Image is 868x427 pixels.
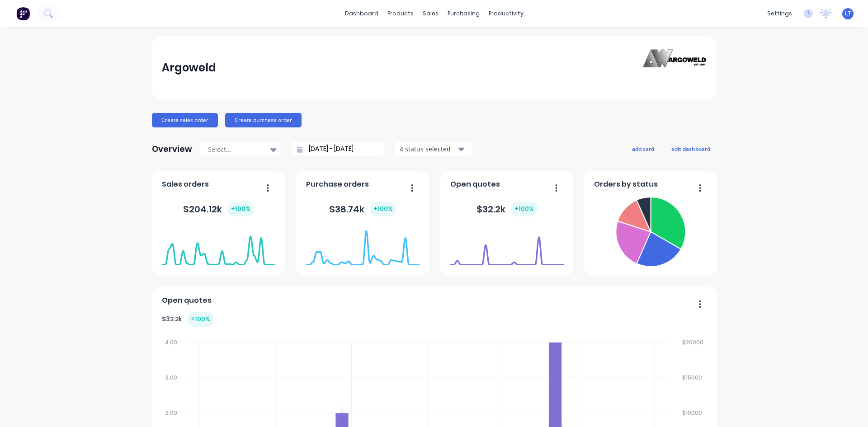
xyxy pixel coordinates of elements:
button: Create sales order [152,113,218,127]
span: Open quotes [450,179,500,190]
div: + 100 % [227,202,254,216]
tspan: 2.00 [165,409,177,417]
div: $ 32.2k [162,312,214,327]
div: + 100 % [370,202,396,216]
span: Orders by status [594,179,658,190]
tspan: $10000 [683,409,703,417]
div: productivity [484,7,528,20]
tspan: $15000 [683,374,703,381]
div: $ 32.2k [476,202,538,216]
div: + 100 % [187,312,214,327]
span: Purchase orders [306,179,369,190]
div: $ 38.74k [329,202,396,216]
img: Factory [16,7,30,20]
button: Create purchase order [225,113,302,127]
div: + 100 % [511,202,538,216]
button: 4 status selected [395,142,472,156]
tspan: 4.00 [165,338,177,346]
div: products [383,7,418,20]
div: 4 status selected [400,144,457,154]
div: $ 204.12k [183,202,254,216]
span: LT [845,9,851,18]
div: sales [418,7,443,20]
tspan: $20000 [683,338,704,346]
div: Overview [152,140,192,158]
div: settings [763,7,797,20]
span: Sales orders [162,179,209,190]
div: Argoweld [162,59,216,77]
div: purchasing [443,7,484,20]
button: edit dashboard [665,143,716,155]
tspan: 3.00 [165,374,177,381]
a: dashboard [340,7,383,20]
button: add card [626,143,660,155]
img: Argoweld [643,49,706,87]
